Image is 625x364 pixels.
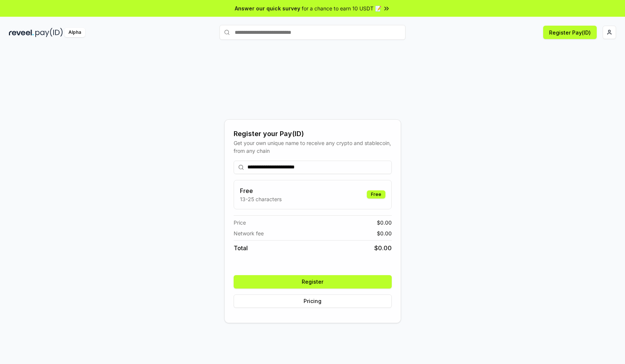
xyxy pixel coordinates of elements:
button: Register [234,275,392,289]
span: Answer our quick survey [235,4,300,12]
span: Total [234,244,248,252]
div: Free [367,190,385,199]
div: Get your own unique name to receive any crypto and stablecoin, from any chain [234,139,392,155]
img: pay_id [35,28,63,37]
p: 13-25 characters [240,195,282,203]
img: reveel_dark [9,28,34,37]
span: $ 0.00 [374,244,392,252]
h3: Free [240,186,282,195]
span: Network fee [234,229,264,237]
button: Register Pay(ID) [543,26,597,39]
span: $ 0.00 [377,219,392,226]
div: Alpha [64,28,85,37]
button: Pricing [234,294,392,308]
span: $ 0.00 [377,229,392,237]
span: for a chance to earn 10 USDT 📝 [302,4,381,12]
div: Register your Pay(ID) [234,129,392,139]
span: Price [234,219,246,226]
